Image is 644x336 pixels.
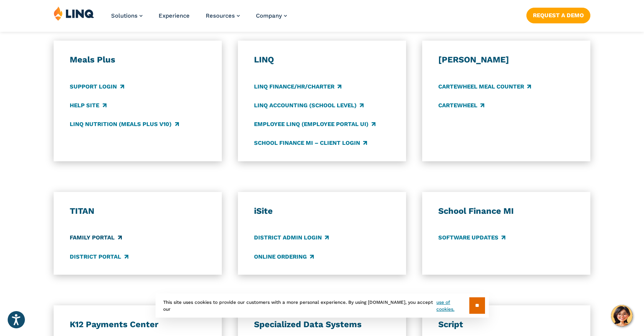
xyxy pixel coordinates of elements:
a: Online Ordering [254,252,314,261]
a: District Portal [70,252,128,261]
img: LINQ | K‑12 Software [54,6,94,21]
a: LINQ Finance/HR/Charter [254,82,341,91]
a: Company [256,12,287,19]
span: Company [256,12,282,19]
a: LINQ Nutrition (Meals Plus v10) [70,120,179,128]
a: CARTEWHEEL Meal Counter [438,82,531,91]
a: Resources [206,12,240,19]
a: Request a Demo [526,8,590,23]
nav: Button Navigation [526,6,590,23]
a: Solutions [111,12,143,19]
a: Help Site [70,101,106,110]
a: Experience [159,12,190,19]
a: Employee LINQ (Employee Portal UI) [254,120,375,128]
a: Family Portal [70,234,121,242]
a: LINQ Accounting (school level) [254,101,364,110]
h3: School Finance MI [438,206,574,216]
a: Support Login [70,82,124,91]
span: Solutions [111,12,138,19]
h3: [PERSON_NAME] [438,54,574,65]
a: CARTEWHEEL [438,101,484,110]
span: Resources [206,12,235,19]
div: This site uses cookies to provide our customers with a more personal experience. By using [DOMAIN... [156,293,489,318]
nav: Primary Navigation [111,6,287,31]
a: District Admin Login [254,234,329,242]
a: Software Updates [438,234,505,242]
h3: iSite [254,206,390,216]
a: School Finance MI – Client Login [254,139,367,147]
button: Hello, have a question? Let’s chat. [611,305,633,326]
a: use of cookies. [436,299,469,313]
h3: Meals Plus [70,54,206,65]
h3: TITAN [70,206,206,216]
h3: LINQ [254,54,390,65]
